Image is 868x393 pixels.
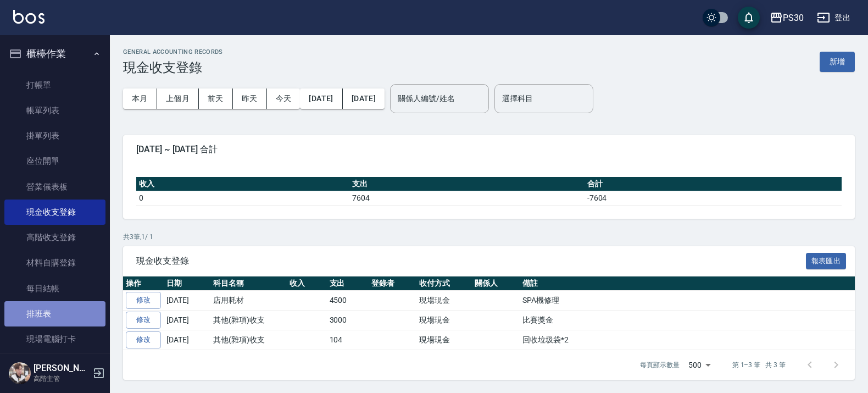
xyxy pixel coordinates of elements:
img: Logo [13,10,44,24]
td: 0 [136,191,349,205]
a: 修改 [126,331,161,348]
th: 關係人 [472,276,520,291]
span: [DATE] ~ [DATE] 合計 [136,144,842,155]
td: 3000 [327,311,369,330]
td: [DATE] [164,330,210,350]
button: 櫃檯作業 [4,40,105,68]
th: 登錄者 [369,276,416,291]
p: 高階主管 [34,374,90,384]
a: 座位開單 [4,148,105,174]
button: save [738,7,760,29]
a: 報表匯出 [806,255,847,265]
button: 前天 [199,88,233,109]
h2: GENERAL ACCOUNTING RECORDS [123,48,223,56]
th: 收入 [287,276,327,291]
th: 備註 [520,276,855,291]
img: Person [9,362,31,384]
button: 報表匯出 [806,253,847,270]
a: 掃碼打卡 [4,352,105,377]
th: 操作 [123,276,164,291]
td: 現場現金 [416,330,472,350]
td: 回收垃圾袋*2 [520,330,855,350]
td: [DATE] [164,311,210,330]
h3: 現金收支登錄 [123,60,223,75]
td: 現場現金 [416,291,472,311]
a: 新增 [820,56,855,67]
button: 新增 [820,52,855,72]
td: 店用耗材 [210,291,287,311]
a: 帳單列表 [4,98,105,123]
p: 共 3 筆, 1 / 1 [123,232,855,242]
th: 日期 [164,276,210,291]
div: 500 [684,350,715,380]
a: 修改 [126,292,161,309]
button: [DATE] [343,88,385,109]
td: 4500 [327,291,369,311]
button: 昨天 [233,88,267,109]
td: 7604 [349,191,585,205]
a: 每日結帳 [4,276,105,301]
td: 比賽獎金 [520,311,855,330]
a: 營業儀表板 [4,174,105,200]
p: 每頁顯示數量 [640,360,680,370]
p: 第 1–3 筆 共 3 筆 [732,360,786,370]
td: [DATE] [164,291,210,311]
td: 104 [327,330,369,350]
th: 支出 [327,276,369,291]
a: 打帳單 [4,73,105,98]
a: 掛單列表 [4,123,105,148]
th: 收付方式 [416,276,472,291]
a: 現金收支登錄 [4,200,105,225]
div: PS30 [783,11,804,25]
button: 登出 [813,8,855,28]
a: 材料自購登錄 [4,250,105,275]
span: 現金收支登錄 [136,256,806,267]
a: 排班表 [4,301,105,326]
a: 高階收支登錄 [4,225,105,250]
h5: [PERSON_NAME] [34,363,90,374]
th: 合計 [585,177,842,191]
th: 科目名稱 [210,276,287,291]
td: SPA機修理 [520,291,855,311]
button: [DATE] [300,88,342,109]
button: 上個月 [157,88,199,109]
td: 其他(雜項)收支 [210,330,287,350]
td: 現場現金 [416,311,472,330]
th: 收入 [136,177,349,191]
td: -7604 [585,191,842,205]
th: 支出 [349,177,585,191]
a: 修改 [126,312,161,329]
td: 其他(雜項)收支 [210,311,287,330]
button: 今天 [267,88,301,109]
button: PS30 [765,7,808,29]
a: 現場電腦打卡 [4,326,105,352]
button: 本月 [123,88,157,109]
